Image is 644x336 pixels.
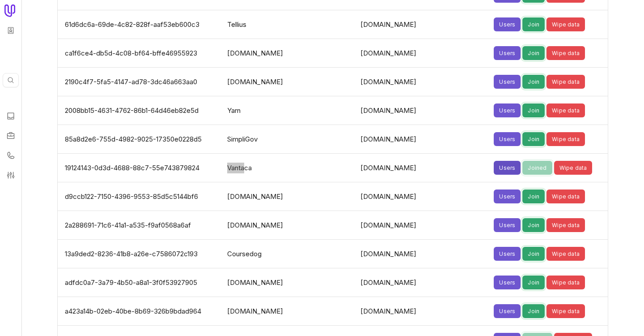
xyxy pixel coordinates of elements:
[58,297,222,326] td: a423a14b-02eb-40be-8b69-326b9bdad964
[58,182,222,211] td: d9ccb122-7150-4396-9553-85d5c5144bf6
[355,268,488,297] td: [DOMAIN_NAME]
[355,68,488,96] td: [DOMAIN_NAME]
[355,211,488,240] td: [DOMAIN_NAME]
[522,161,552,175] button: Joined
[355,10,488,39] td: [DOMAIN_NAME]
[58,125,222,154] td: 85a8d2e6-755d-4982-9025-17350e0228d5
[494,190,521,203] button: Users
[494,132,521,146] button: Users
[355,96,488,125] td: [DOMAIN_NAME]
[494,276,521,289] button: Users
[4,24,17,37] button: Workspace
[222,39,355,68] td: [DOMAIN_NAME]
[222,125,355,154] td: SimpliGov
[547,46,585,60] button: Wipe data
[355,182,488,211] td: [DOMAIN_NAME]
[522,46,545,60] button: Join
[222,96,355,125] td: Yarn
[222,182,355,211] td: [DOMAIN_NAME]
[494,103,521,117] button: Users
[222,297,355,326] td: [DOMAIN_NAME]
[547,75,585,89] button: Wipe data
[58,211,222,240] td: 2a288691-71c6-41a1-a535-f9af0568a6af
[222,68,355,96] td: [DOMAIN_NAME]
[547,103,585,117] button: Wipe data
[355,39,488,68] td: [DOMAIN_NAME]
[58,268,222,297] td: adfdc0a7-3a79-4b50-a8a1-3f0f53927905
[58,240,222,268] td: 13a9ded2-8236-41b8-a26e-c7586072c193
[547,304,585,318] button: Wipe data
[554,161,593,175] button: Wipe data
[522,218,545,232] button: Join
[58,10,222,39] td: 61d6dc6a-69de-4c82-828f-aaf53eb600c3
[494,75,521,89] button: Users
[494,304,521,318] button: Users
[522,247,545,261] button: Join
[222,268,355,297] td: [DOMAIN_NAME]
[494,247,521,261] button: Users
[522,103,545,117] button: Join
[222,211,355,240] td: [DOMAIN_NAME]
[58,96,222,125] td: 2008bb15-4631-4762-86b1-64d46eb82e5d
[355,154,488,182] td: [DOMAIN_NAME]
[522,17,545,31] button: Join
[522,276,545,289] button: Join
[494,17,521,31] button: Users
[494,218,521,232] button: Users
[58,68,222,96] td: 2190c4f7-5fa5-4147-ad78-3dc46a663aa0
[222,10,355,39] td: Tellius
[355,297,488,326] td: [DOMAIN_NAME]
[547,190,585,203] button: Wipe data
[355,125,488,154] td: [DOMAIN_NAME]
[547,247,585,261] button: Wipe data
[547,132,585,146] button: Wipe data
[222,240,355,268] td: Coursedog
[58,154,222,182] td: 19124143-0d3d-4688-88c7-55e743879824
[547,218,585,232] button: Wipe data
[58,39,222,68] td: ca1f6ce4-db5d-4c08-bf64-bffe46955923
[522,304,545,318] button: Join
[222,154,355,182] td: Vantaca
[494,161,521,175] button: Users
[547,276,585,289] button: Wipe data
[547,17,585,31] button: Wipe data
[522,132,545,146] button: Join
[355,240,488,268] td: [DOMAIN_NAME]
[494,46,521,60] button: Users
[522,75,545,89] button: Join
[522,190,545,203] button: Join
